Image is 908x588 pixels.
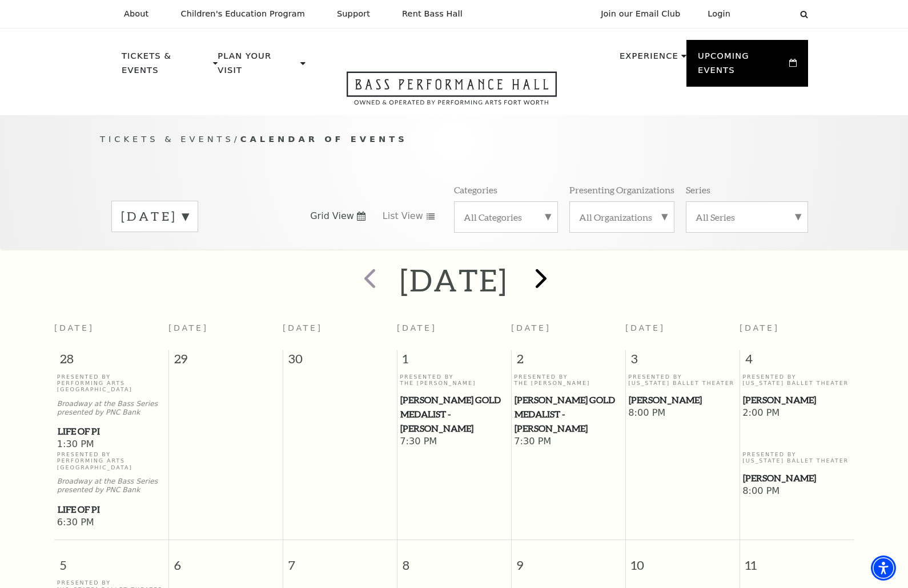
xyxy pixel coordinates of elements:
span: [DATE] [740,323,780,332]
span: Life of Pi [58,424,165,439]
p: About [124,9,148,19]
label: [DATE] [121,208,188,225]
span: 6 [169,540,283,579]
p: Presented By The [PERSON_NAME] [514,374,622,387]
p: Presented By [US_STATE] Ballet Theater [742,451,851,464]
span: 1:30 PM [57,439,166,451]
p: Presented By [US_STATE] Ballet Theater [628,374,737,387]
span: 8:00 PM [742,485,851,498]
p: Presented By Performing Arts [GEOGRAPHIC_DATA] [57,374,166,393]
span: 4 [740,350,854,373]
span: 6:30 PM [57,517,166,529]
p: Broadway at the Bass Series presented by PNC Bank [57,400,166,417]
p: Rent Bass Hall [402,9,463,19]
p: Tickets & Events [122,49,210,84]
p: Support [337,9,370,19]
span: [PERSON_NAME] Gold Medalist - [PERSON_NAME] [400,393,508,435]
p: Presented By The [PERSON_NAME] [400,374,508,387]
span: 2 [512,350,625,373]
span: Life of Pi [58,502,165,517]
span: 7:30 PM [514,436,622,448]
span: 7 [283,540,397,579]
span: Calendar of Events [240,134,408,144]
span: 29 [169,350,283,373]
p: Plan Your Visit [218,49,298,84]
span: [DATE] [54,323,94,332]
p: Broadway at the Bass Series presented by PNC Bank [57,477,166,494]
span: Grid View [310,210,354,222]
span: 30 [283,350,397,373]
a: Open this option [306,71,598,115]
p: Presenting Organizations [569,184,674,196]
p: Presented By [US_STATE] Ballet Theater [742,374,851,387]
p: Upcoming Events [698,49,786,84]
span: Tickets & Events [100,134,234,144]
h2: [DATE] [400,262,508,298]
label: All Organizations [579,211,665,223]
div: Accessibility Menu [871,555,896,581]
span: [DATE] [283,323,323,332]
span: 2:00 PM [742,407,851,420]
p: Presented By Performing Arts [GEOGRAPHIC_DATA] [57,451,166,471]
span: 8 [397,540,511,579]
span: List View [383,210,423,222]
span: 1 [397,350,511,373]
p: Children's Education Program [180,9,305,19]
button: prev [347,260,389,301]
span: [PERSON_NAME] [743,393,850,407]
p: Series [686,184,710,196]
span: [DATE] [168,323,208,332]
p: Experience [620,49,678,70]
label: All Series [696,211,798,223]
p: Categories [454,184,497,196]
span: [DATE] [625,323,665,332]
span: [DATE] [397,323,437,332]
span: [PERSON_NAME] [743,471,850,485]
span: 3 [626,350,740,373]
span: 9 [512,540,625,579]
span: 28 [54,350,168,373]
span: [DATE] [511,323,551,332]
span: [PERSON_NAME] [629,393,736,407]
span: 5 [54,540,168,579]
span: [PERSON_NAME] Gold Medalist - [PERSON_NAME] [515,393,622,435]
span: 7:30 PM [400,436,508,448]
select: Select: [749,9,789,19]
label: All Categories [464,211,548,223]
span: 11 [740,540,854,579]
span: 10 [626,540,740,579]
span: 8:00 PM [628,407,737,420]
button: next [519,260,561,301]
p: / [100,132,808,147]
